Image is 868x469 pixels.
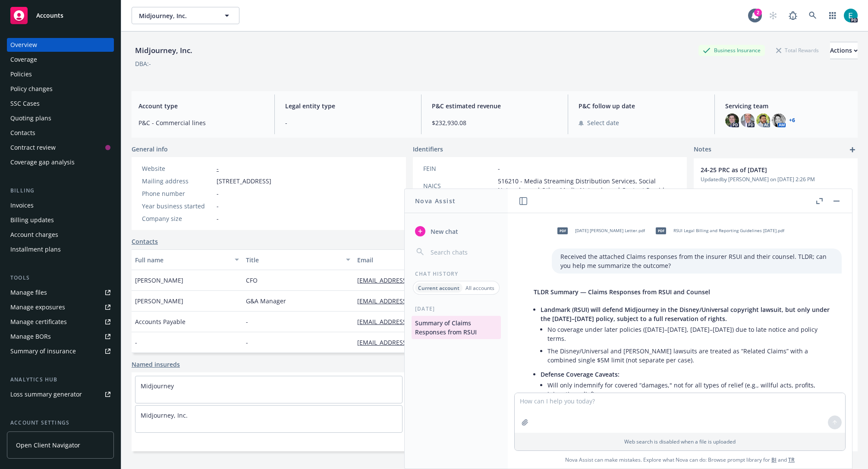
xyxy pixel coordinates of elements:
[10,82,53,96] div: Policy changes
[789,118,795,123] a: +6
[7,375,114,384] div: Analytics hub
[725,113,739,127] img: photo
[10,286,47,299] div: Manage files
[552,220,647,242] div: pdf[DATE] [PERSON_NAME] Letter.pdf
[141,382,174,390] a: Midjourney
[217,214,219,223] span: -
[135,338,137,347] span: -
[560,252,833,270] p: Received the attached Claims responses from the insurer RSUI and their counsel. TLDR; can you hel...
[36,12,63,19] span: Accounts
[357,297,465,305] a: [EMAIL_ADDRESS][DOMAIN_NAME]
[142,214,213,223] div: Company size
[217,164,219,173] a: -
[701,187,817,205] a: [URL][DOMAIN_NAME][EMAIL_ADDRESS][PERSON_NAME][DOMAIN_NAME]
[7,387,114,401] a: Loss summary generator
[132,7,239,24] button: Midjourney, Inc.
[132,249,242,270] button: Full name
[10,141,56,154] div: Contract review
[847,145,858,155] a: add
[132,145,168,154] span: General info
[579,101,704,110] span: P&C follow up date
[138,101,264,110] span: Account type
[357,276,465,284] a: [EMAIL_ADDRESS][DOMAIN_NAME]
[741,113,755,127] img: photo
[7,3,114,28] a: Accounts
[520,438,840,445] p: Web search is disabled when a file is uploaded
[7,186,114,195] div: Billing
[246,338,248,347] span: -
[701,176,851,183] span: Updated by [PERSON_NAME] on [DATE] 2:26 PM
[10,387,82,401] div: Loss summary generator
[217,189,219,198] span: -
[357,338,465,346] a: [EMAIL_ADDRESS][DOMAIN_NAME]
[10,111,51,125] div: Quoting plans
[844,9,858,22] img: photo
[587,118,619,127] span: Select date
[557,227,568,234] span: pdf
[10,155,75,169] div: Coverage gap analysis
[246,255,340,264] div: Title
[10,213,54,227] div: Billing updates
[534,288,710,296] span: TLDR Summary — Claims Responses from RSUI and Counsel
[650,220,786,242] div: pdfRSUI Legal Billing and Reporting Guidelines [DATE].pdf
[7,419,114,427] div: Account settings
[415,196,456,205] h1: Nova Assist
[10,315,67,329] div: Manage certificates
[7,300,114,314] a: Manage exposures
[142,176,213,186] div: Mailing address
[756,113,770,127] img: photo
[7,286,114,299] a: Manage files
[7,213,114,227] a: Billing updates
[10,97,40,110] div: SSC Cases
[7,315,114,329] a: Manage certificates
[354,249,539,270] button: Email
[132,45,196,56] div: Midjourney, Inc.
[412,316,501,339] button: Summary of Claims Responses from RSUI
[429,246,497,258] input: Search chats
[285,101,411,110] span: Legal entity type
[246,296,286,305] span: G&A Manager
[10,242,61,256] div: Installment plans
[7,242,114,256] a: Installment plans
[788,456,795,463] a: TR
[830,42,858,59] div: Actions
[7,198,114,212] a: Invoices
[547,345,833,366] li: The Disney/Universal and [PERSON_NAME] lawsuits are treated as “Related Claims” with a combined s...
[7,344,114,358] a: Summary of insurance
[698,45,765,56] div: Business Insurance
[824,7,841,24] a: Switch app
[132,237,158,246] a: Contacts
[413,145,443,154] span: Identifiers
[10,198,34,212] div: Invoices
[656,227,666,234] span: pdf
[830,42,858,59] button: Actions
[405,270,508,277] div: Chat History
[7,155,114,169] a: Coverage gap analysis
[357,318,465,326] a: [EMAIL_ADDRESS][DOMAIN_NAME]
[141,411,188,419] a: Midjourney, Inc.
[694,158,858,212] div: 24-25 PRC as of [DATE]Updatedby [PERSON_NAME] on [DATE] 2:26 PM[URL][DOMAIN_NAME][EMAIL_ADDRESS][...
[7,38,114,52] a: Overview
[10,300,65,314] div: Manage exposures
[541,305,830,323] span: Landmark (RSUI) will defend Midjourney in the Disney/Universal copyright lawsuit, but only under ...
[7,111,114,125] a: Quoting plans
[10,53,37,66] div: Coverage
[10,330,51,343] div: Manage BORs
[804,7,821,24] a: Search
[7,126,114,140] a: Contacts
[10,228,58,242] div: Account charges
[418,284,459,292] p: Current account
[285,118,411,127] span: -
[754,9,762,16] div: 2
[135,317,186,326] span: Accounts Payable
[673,228,784,233] span: RSUI Legal Billing and Reporting Guidelines [DATE].pdf
[541,370,620,378] span: Defense Coverage Caveats:
[7,97,114,110] a: SSC Cases
[217,201,219,211] span: -
[694,145,711,155] span: Notes
[135,296,183,305] span: [PERSON_NAME]
[565,451,795,469] span: Nova Assist can make mistakes. Explore what Nova can do: Browse prompt library for and
[7,53,114,66] a: Coverage
[547,323,833,345] li: No coverage under later policies ([DATE]–[DATE], [DATE]–[DATE]) due to late notice and policy terms.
